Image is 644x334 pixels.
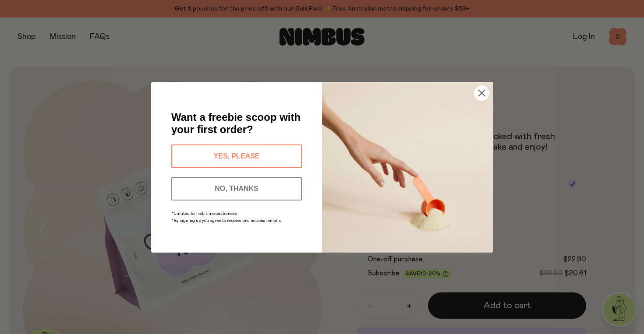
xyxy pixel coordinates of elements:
button: YES, PLEASE [171,144,302,168]
span: Want a freebie scoop with your first order? [171,111,301,135]
span: *Limited to first-time customers [171,211,237,216]
span: *By signing up you agree to receive promotional emails [171,218,281,223]
button: NO, THANKS [171,177,302,200]
button: Close dialog [474,85,489,101]
img: c0d45117-8e62-4a02-9742-374a5db49d45.jpeg [322,82,493,253]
